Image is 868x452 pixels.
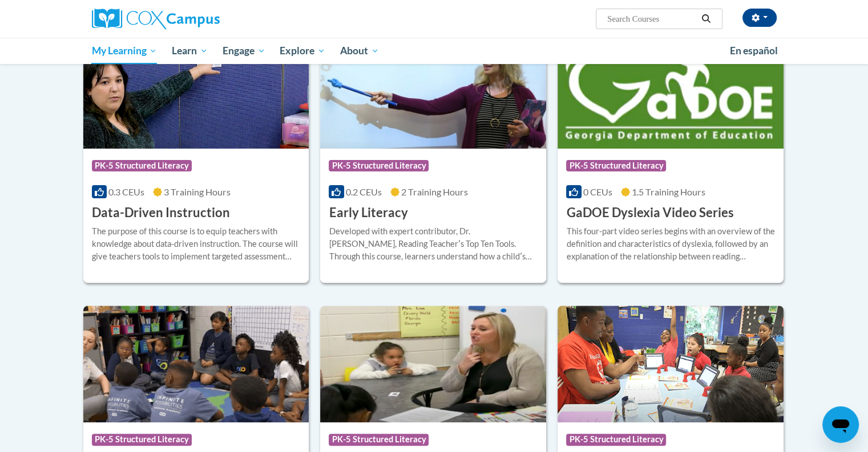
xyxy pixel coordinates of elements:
span: En español [730,45,778,57]
a: About [333,38,386,64]
img: Course Logo [558,306,784,422]
img: Course Logo [83,32,309,149]
span: 2 Training Hours [401,186,468,197]
img: Cox Campus [92,9,220,29]
div: Developed with expert contributor, Dr. [PERSON_NAME], Reading Teacherʹs Top Ten Tools. Through th... [329,225,538,263]
h3: Data-Driven Instruction [92,204,230,222]
div: This four-part video series begins with an overview of the definition and characteristics of dysl... [566,225,775,263]
a: En español [722,39,785,63]
span: Learn [172,44,208,58]
button: Search [697,12,714,26]
img: Course Logo [558,32,784,149]
h3: GaDOE Dyslexia Video Series [566,204,733,222]
iframe: Button to launch messaging window [822,406,859,443]
span: PK-5 Structured Literacy [92,434,192,445]
span: 0 CEUs [583,186,612,197]
a: Engage [215,38,273,64]
span: 0.3 CEUs [108,186,144,197]
h3: Early Literacy [329,204,407,222]
span: 3 Training Hours [164,186,231,197]
a: Cox Campus [92,9,309,29]
img: Course Logo [320,32,546,149]
span: PK-5 Structured Literacy [92,160,192,171]
span: PK-5 Structured Literacy [329,434,429,445]
input: Search Courses [606,12,697,26]
a: My Learning [84,38,165,64]
button: Account Settings [742,9,777,27]
img: Course Logo [320,306,546,422]
a: Explore [272,38,333,64]
span: PK-5 Structured Literacy [566,434,666,445]
span: 1.5 Training Hours [632,186,705,197]
img: Course Logo [83,306,309,422]
span: Explore [280,44,325,58]
span: PK-5 Structured Literacy [566,160,666,171]
span: My Learning [91,44,157,58]
span: PK-5 Structured Literacy [329,160,429,171]
span: 0.2 CEUs [346,186,382,197]
a: Learn [164,38,215,64]
a: Course LogoPK-5 Structured Literacy0 CEUs1.5 Training Hours GaDOE Dyslexia Video SeriesThis four-... [558,32,784,283]
a: Course LogoPK-5 Structured Literacy0.3 CEUs3 Training Hours Data-Driven InstructionThe purpose of... [83,32,309,283]
span: About [340,44,379,58]
div: The purpose of this course is to equip teachers with knowledge about data-driven instruction. The... [92,225,301,263]
div: Main menu [75,38,794,64]
span: Engage [223,44,265,58]
a: Course LogoPK-5 Structured Literacy0.2 CEUs2 Training Hours Early LiteracyDeveloped with expert c... [320,32,546,283]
